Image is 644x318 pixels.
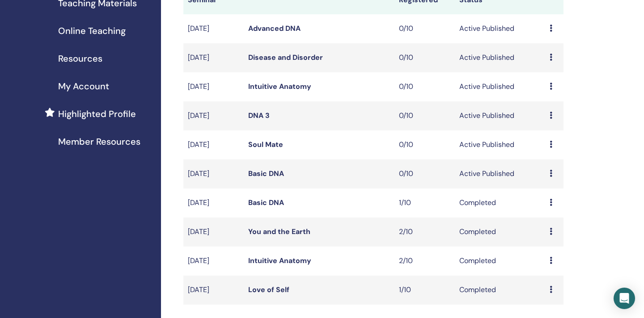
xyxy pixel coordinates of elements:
td: 0/10 [394,130,455,159]
td: 0/10 [394,159,455,188]
td: Active Published [455,43,545,72]
a: Basic DNA [248,169,284,178]
td: 2/10 [394,247,455,276]
td: Completed [455,276,545,305]
a: Intuitive Anatomy [248,82,311,91]
td: Completed [455,188,545,218]
td: 2/10 [394,218,455,247]
td: Completed [455,218,545,247]
td: Active Published [455,14,545,43]
a: Disease and Disorder [248,53,323,62]
td: [DATE] [183,72,244,101]
td: 1/10 [394,276,455,305]
a: Advanced DNA [248,24,301,33]
span: Resources [58,52,102,65]
td: Active Published [455,101,545,130]
td: [DATE] [183,247,244,276]
a: Soul Mate [248,140,283,149]
td: Active Published [455,130,545,159]
td: 0/10 [394,43,455,72]
a: DNA 3 [248,111,270,120]
td: Active Published [455,159,545,188]
a: Love of Self [248,285,289,294]
td: [DATE] [183,43,244,72]
span: My Account [58,79,109,93]
a: Basic DNA [248,198,284,207]
td: [DATE] [183,159,244,188]
td: [DATE] [183,130,244,159]
td: 0/10 [394,101,455,130]
td: 0/10 [394,14,455,43]
span: Member Resources [58,135,140,148]
td: [DATE] [183,14,244,43]
td: [DATE] [183,276,244,305]
td: Completed [455,247,545,276]
div: Open Intercom Messenger [614,288,635,309]
span: Highlighted Profile [58,107,136,121]
a: Intuitive Anatomy [248,256,311,265]
td: [DATE] [183,101,244,130]
td: 0/10 [394,72,455,101]
td: [DATE] [183,218,244,247]
a: You and the Earth [248,227,310,236]
td: 1/10 [394,188,455,218]
td: Active Published [455,72,545,101]
span: Online Teaching [58,24,126,38]
td: [DATE] [183,188,244,218]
